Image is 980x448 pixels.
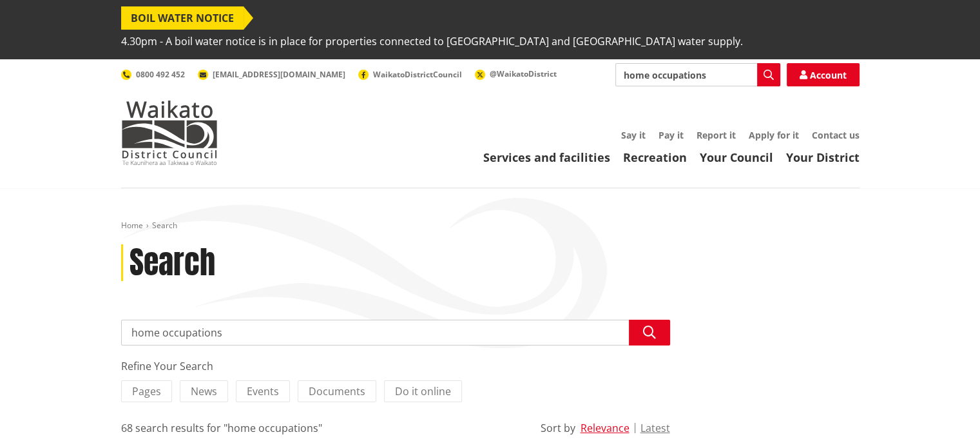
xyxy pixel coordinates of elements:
a: Contact us [812,129,860,141]
a: Your Council [700,150,773,165]
input: Search input [121,320,670,346]
a: Pay it [658,129,684,141]
a: [EMAIL_ADDRESS][DOMAIN_NAME] [198,69,345,80]
a: @WaikatoDistrict [475,68,557,79]
a: 0800 492 452 [121,69,185,80]
input: Search input [615,63,780,86]
a: Services and facilities [483,150,610,165]
div: Refine Your Search [121,358,670,374]
span: Pages [132,384,161,398]
span: BOIL WATER NOTICE [121,6,244,30]
div: Sort by [541,420,575,436]
span: News [191,384,217,398]
button: Latest [640,422,670,434]
nav: breadcrumb [121,220,860,231]
a: Report it [697,129,736,141]
span: Do it online [395,384,451,398]
span: [EMAIL_ADDRESS][DOMAIN_NAME] [213,69,345,80]
span: Search [152,220,177,231]
button: Relevance [581,422,629,434]
span: 4.30pm - A boil water notice is in place for properties connected to [GEOGRAPHIC_DATA] and [GEOGR... [121,30,743,53]
span: @WaikatoDistrict [490,68,557,79]
a: Apply for it [749,129,799,141]
a: Your District [786,150,860,165]
a: Say it [621,129,646,141]
span: 0800 492 452 [136,69,185,80]
a: Recreation [623,150,687,165]
span: WaikatoDistrictCouncil [373,69,462,80]
a: Home [121,220,143,231]
img: Waikato District Council - Te Kaunihera aa Takiwaa o Waikato [121,101,218,165]
div: 68 search results for "home occupations" [121,420,322,436]
h1: Search [130,244,215,282]
a: Account [787,63,860,86]
iframe: Messenger Launcher [921,394,967,440]
span: Events [247,384,279,398]
a: WaikatoDistrictCouncil [358,69,462,80]
span: Documents [309,384,365,398]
